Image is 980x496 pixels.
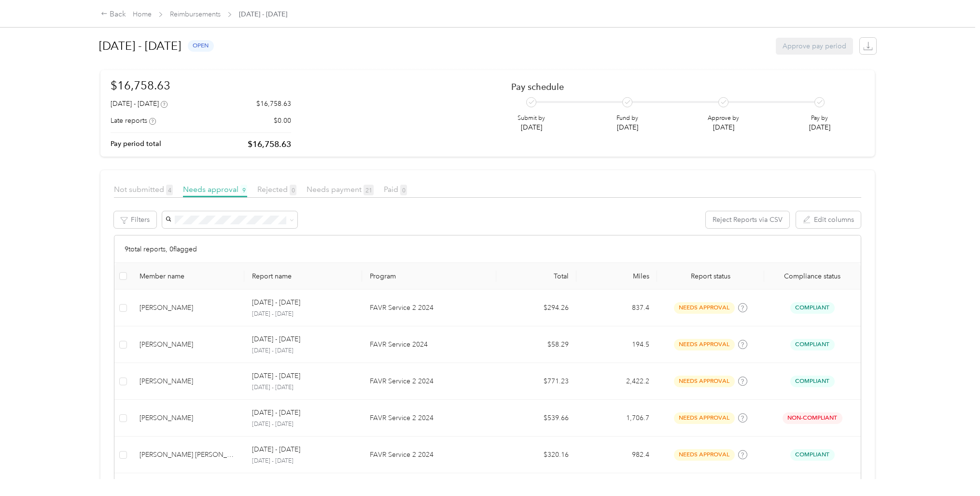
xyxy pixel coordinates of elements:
div: Total [504,272,569,280]
span: Rejected [257,185,296,194]
span: needs approval [674,376,735,387]
p: [DATE] - [DATE] [252,420,354,429]
td: $539.66 [496,400,577,437]
button: Filters [114,211,156,228]
th: Report name [244,263,362,290]
span: Needs approval [183,185,247,194]
p: FAVR Service 2024 [370,339,489,350]
span: Compliant [790,339,835,350]
p: FAVR Service 2 2024 [370,303,489,313]
span: Compliance status [772,272,853,280]
td: $294.26 [496,290,577,326]
div: [PERSON_NAME] [140,303,237,313]
p: [DATE] - [DATE] [252,297,300,308]
div: [PERSON_NAME] [140,376,237,387]
span: Not submitted [114,185,173,194]
h2: Pay schedule [511,82,848,92]
td: 194.5 [576,326,657,363]
p: $16,758.63 [256,99,291,109]
span: Report status [665,272,756,280]
span: 0 [290,185,296,195]
a: Reimbursements [170,10,221,18]
span: Compliant [790,376,835,387]
p: [DATE] - [DATE] [252,334,300,345]
span: Needs payment [307,185,374,194]
div: Late reports [111,116,156,126]
a: Home [133,10,152,18]
div: Miles [584,272,649,280]
span: Paid [384,185,407,194]
button: Edit columns [796,211,861,228]
span: Compliant [790,449,835,460]
p: [DATE] - [DATE] [252,383,354,392]
p: [DATE] - [DATE] [252,444,300,455]
p: [DATE] - [DATE] [252,310,354,319]
span: [DATE] - [DATE] [239,9,287,19]
div: Member name [140,272,237,280]
p: FAVR Service 2 2024 [370,413,489,423]
th: Member name [132,263,244,290]
p: $16,758.63 [248,138,291,150]
h1: $16,758.63 [111,77,291,94]
p: $0.00 [274,116,291,126]
span: 0 [400,185,407,195]
div: Back [101,9,126,20]
td: 2,422.2 [576,363,657,400]
span: needs approval [674,449,735,460]
span: Non-Compliant [783,412,842,423]
span: needs approval [674,339,735,350]
button: Reject Reports via CSV [706,211,789,228]
td: $771.23 [496,363,577,400]
p: [DATE] - [DATE] [252,408,300,418]
p: Approve by [708,114,739,123]
iframe: Everlance-gr Chat Button Frame [926,442,980,496]
div: [DATE] - [DATE] [111,99,168,109]
td: $58.29 [496,326,577,363]
td: 837.4 [576,290,657,326]
td: FAVR Service 2 2024 [362,290,496,326]
p: [DATE] - [DATE] [252,347,354,355]
span: needs approval [674,412,735,423]
td: FAVR Service 2024 [362,326,496,363]
p: [DATE] [616,122,638,132]
span: open [188,40,214,51]
p: FAVR Service 2 2024 [370,376,489,387]
span: 9 [240,185,247,195]
p: [DATE] [518,122,545,132]
p: Fund by [616,114,638,123]
td: 982.4 [576,437,657,473]
p: [DATE] - [DATE] [252,371,300,381]
div: [PERSON_NAME] [PERSON_NAME] [140,450,237,460]
span: 4 [166,185,173,195]
p: FAVR Service 2 2024 [370,450,489,460]
th: Program [362,263,496,290]
td: FAVR Service 2 2024 [362,400,496,437]
span: needs approval [674,302,735,313]
div: [PERSON_NAME] [140,413,237,423]
p: Pay by [809,114,830,123]
p: [DATE] [809,122,830,132]
td: 1,706.7 [576,400,657,437]
span: Compliant [790,302,835,313]
span: 21 [364,185,374,195]
p: Submit by [518,114,545,123]
td: FAVR Service 2 2024 [362,363,496,400]
p: [DATE] - [DATE] [252,457,354,466]
td: FAVR Service 2 2024 [362,437,496,473]
div: 9 total reports, 0 flagged [114,235,860,263]
td: $320.16 [496,437,577,473]
h1: [DATE] - [DATE] [99,34,181,58]
p: [DATE] [708,122,739,132]
p: Pay period total [111,139,161,149]
div: [PERSON_NAME] [140,339,237,350]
